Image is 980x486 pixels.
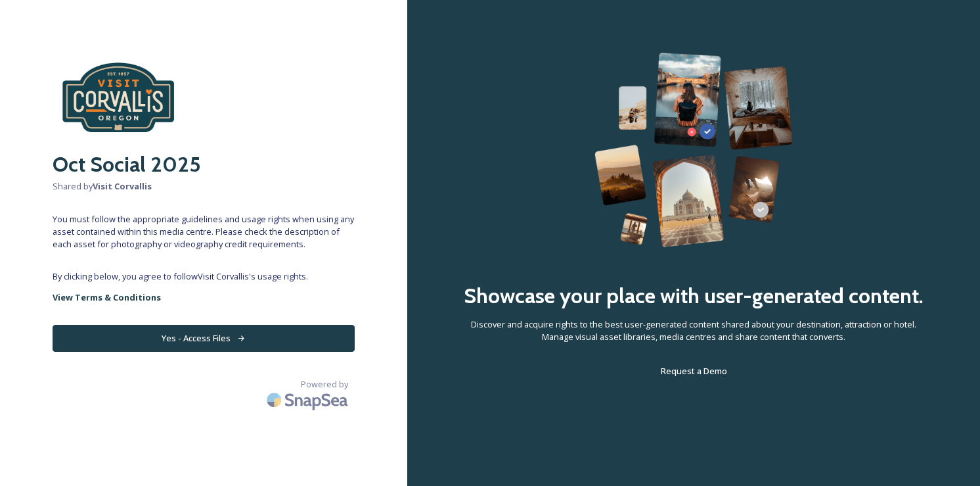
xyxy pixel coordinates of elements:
[53,325,355,352] button: Yes - Access Files
[53,149,355,180] h2: Oct Social 2025
[301,378,348,391] span: Powered by
[263,385,355,416] img: SnapSea Logo
[53,289,355,305] a: View Terms & Conditions
[53,291,161,303] strong: View Terms & Conditions
[661,363,727,379] a: Request a Demo
[53,213,355,251] span: You must follow the appropriate guidelines and usage rights when using any asset contained within...
[53,53,184,142] img: visit-corvallis-badge-dark-blue-orange%281%29.png
[661,365,727,377] span: Request a Demo
[464,280,924,312] h2: Showcase your place with user-generated content.
[594,53,793,247] img: 63b42ca75bacad526042e722_Group%20154-p-800.png
[53,270,355,283] span: By clicking below, you agree to follow Visit Corvallis 's usage rights.
[460,318,927,343] span: Discover and acquire rights to the best user-generated content shared about your destination, att...
[93,180,152,192] strong: Visit Corvallis
[53,180,355,193] span: Shared by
